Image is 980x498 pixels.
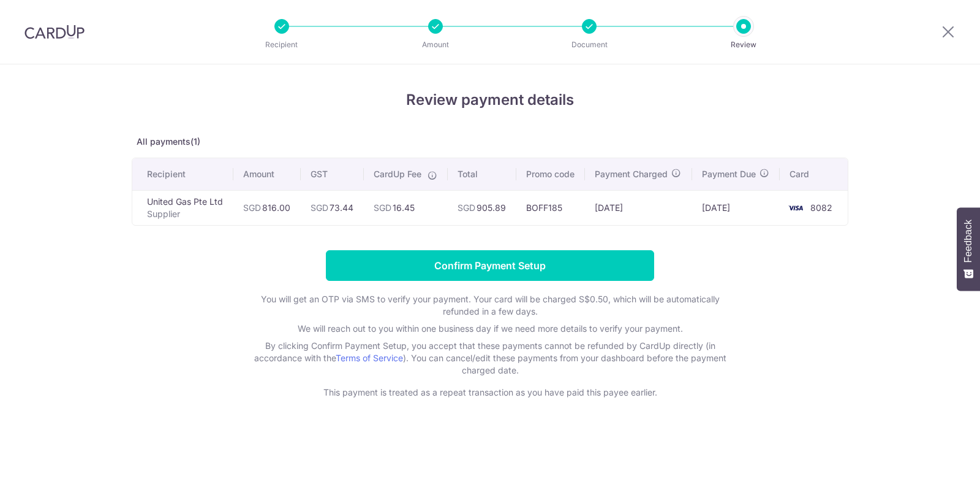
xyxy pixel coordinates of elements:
span: Payment Charged [595,168,668,180]
p: Review [698,39,789,51]
p: Document [544,39,635,51]
img: <span class="translation_missing" title="translation missing: en.account_steps.new_confirm_form.b... [783,201,808,215]
p: We will reach out to you within one business day if we need more details to verify your payment. [245,323,735,335]
span: Payment Due [702,168,756,180]
p: By clicking Confirm Payment Setup, you accept that these payments cannot be refunded by CardUp di... [245,340,735,377]
p: You will get an OTP via SMS to verify your payment. Your card will be charged S$0.50, which will ... [245,293,735,318]
td: [DATE] [692,190,780,225]
td: BOFF185 [516,190,585,225]
span: Feedback [963,220,974,262]
input: Confirm Payment Setup [326,250,654,281]
td: United Gas Pte Ltd [132,190,233,225]
span: SGD [458,202,475,213]
img: CardUp [24,25,85,39]
th: GST [301,158,364,190]
td: 16.45 [364,190,448,225]
h4: Review payment details [132,89,848,111]
span: SGD [243,202,261,213]
p: This payment is treated as a repeat transaction as you have paid this payee earlier. [245,386,735,399]
button: Feedback - Show survey [957,207,980,291]
span: SGD [311,202,328,213]
th: Card [780,158,848,190]
td: 905.89 [448,190,516,225]
th: Amount [233,158,301,190]
span: CardUp Fee [374,168,421,180]
span: 8082 [810,202,832,213]
p: Amount [390,39,481,51]
iframe: Opens a widget where you can find more information [902,461,968,492]
td: [DATE] [585,190,692,225]
p: Recipient [236,39,327,51]
th: Promo code [516,158,585,190]
td: 816.00 [233,190,301,225]
span: SGD [374,202,391,213]
p: Supplier [147,208,224,220]
th: Recipient [132,158,233,190]
p: All payments(1) [132,136,848,148]
th: Total [448,158,516,190]
td: 73.44 [301,190,364,225]
a: Terms of Service [336,353,403,363]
